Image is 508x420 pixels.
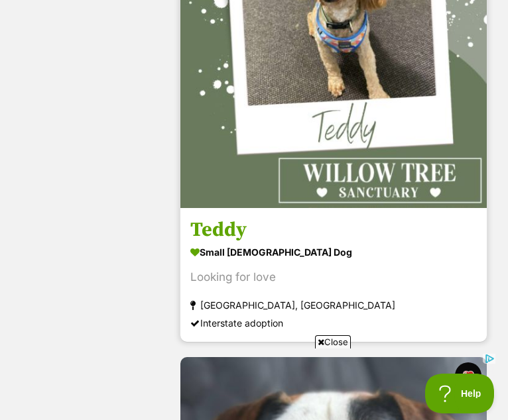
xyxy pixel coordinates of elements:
[190,296,477,314] div: [GEOGRAPHIC_DATA], [GEOGRAPHIC_DATA]
[13,354,495,413] iframe: Advertisement
[190,217,477,242] h3: Teddy
[315,335,351,348] span: Close
[190,268,477,286] div: Looking for love
[190,314,477,332] div: Interstate adoption
[180,207,487,342] a: Teddy small [DEMOGRAPHIC_DATA] Dog Looking for love [GEOGRAPHIC_DATA], [GEOGRAPHIC_DATA] Intersta...
[425,374,495,413] iframe: Help Scout Beacon - Open
[190,242,477,262] div: small [DEMOGRAPHIC_DATA] Dog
